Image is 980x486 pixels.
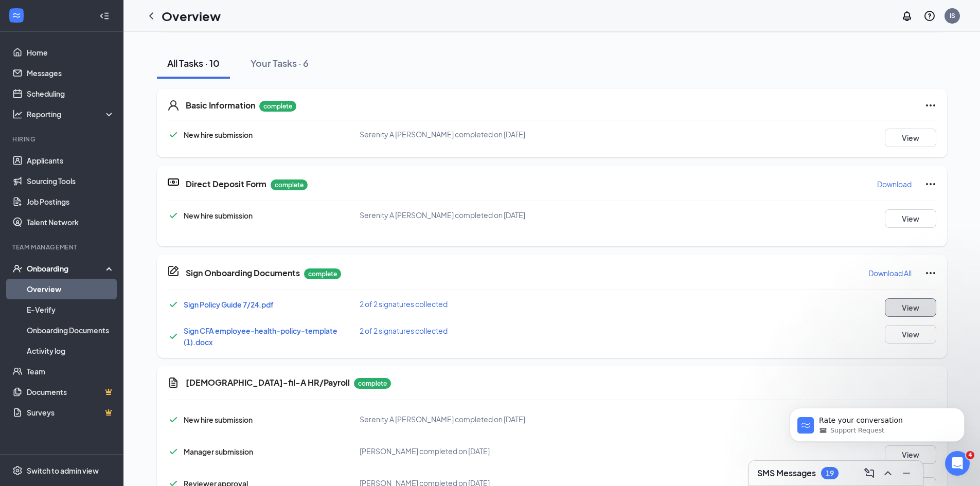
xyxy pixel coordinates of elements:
span: 2 of 2 signatures collected [360,326,448,335]
a: Scheduling [27,83,115,104]
svg: Ellipses [924,178,937,190]
div: Switch to admin view [27,465,99,476]
a: Team [27,361,115,382]
a: Talent Network [27,212,115,232]
p: complete [271,179,308,190]
svg: ChevronUp [882,467,894,479]
a: Sourcing Tools [27,171,115,191]
button: View [885,298,936,317]
svg: Checkmark [167,445,180,458]
a: Onboarding Documents [27,320,115,340]
span: Manager submission [184,447,253,456]
svg: UserCheck [12,263,23,274]
button: Download [877,176,912,192]
a: Messages [27,63,115,83]
svg: QuestionInfo [923,10,936,22]
svg: Checkmark [167,298,180,311]
span: Serenity A [PERSON_NAME] completed on [DATE] [360,130,525,139]
svg: WorkstreamLogo [11,10,22,21]
svg: User [167,99,180,112]
span: [PERSON_NAME] completed on [DATE] [360,446,490,456]
svg: ChevronLeft [145,10,157,22]
svg: Collapse [99,11,110,21]
svg: ComposeMessage [863,467,876,479]
span: 4 [966,451,974,459]
svg: DirectDepositIcon [167,176,180,188]
p: Download [877,179,912,189]
p: complete [259,101,296,112]
button: View [885,209,936,228]
svg: Checkmark [167,209,180,222]
span: New hire submission [184,130,253,139]
div: Reporting [27,109,115,119]
button: ComposeMessage [861,465,878,481]
p: complete [304,268,341,279]
p: Download All [868,268,912,278]
svg: Checkmark [167,413,180,426]
svg: Minimize [900,467,913,479]
div: Hiring [12,135,113,143]
a: Sign CFA employee-health-policy-template (1).docx [184,326,337,347]
p: complete [354,378,391,389]
svg: Analysis [12,109,23,119]
div: 19 [826,469,834,478]
span: New hire submission [184,211,253,220]
h3: SMS Messages [757,467,816,479]
button: Minimize [898,465,915,481]
h1: Overview [162,7,221,25]
div: IS [950,11,955,20]
svg: Document [167,376,180,389]
div: Onboarding [27,263,106,274]
h5: Sign Onboarding Documents [186,267,300,279]
h5: Basic Information [186,100,255,111]
iframe: Intercom notifications message [774,386,980,458]
button: View [885,325,936,344]
div: Your Tasks · 6 [251,57,309,69]
span: Serenity A [PERSON_NAME] completed on [DATE] [360,210,525,220]
svg: Checkmark [167,129,180,141]
div: Team Management [12,243,113,251]
a: Activity log [27,340,115,361]
a: SurveysCrown [27,402,115,423]
svg: Notifications [901,10,913,22]
span: 2 of 2 signatures collected [360,299,448,309]
a: Sign Policy Guide 7/24.pdf [184,300,274,309]
span: New hire submission [184,415,253,424]
h5: [DEMOGRAPHIC_DATA]-fil-A HR/Payroll [186,377,350,388]
button: Download All [868,265,912,281]
svg: Settings [12,465,23,476]
a: E-Verify [27,299,115,320]
a: DocumentsCrown [27,382,115,402]
a: Applicants [27,150,115,171]
svg: CompanyDocumentIcon [167,265,180,277]
h5: Direct Deposit Form [186,178,266,190]
button: ChevronUp [880,465,896,481]
button: View [885,129,936,147]
span: Serenity A [PERSON_NAME] completed on [DATE] [360,415,525,424]
iframe: Intercom live chat [945,451,970,476]
a: Home [27,42,115,63]
a: Overview [27,279,115,299]
svg: Ellipses [924,99,937,112]
svg: Checkmark [167,330,180,343]
svg: Ellipses [924,267,937,279]
a: Job Postings [27,191,115,212]
div: All Tasks · 10 [167,57,220,69]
